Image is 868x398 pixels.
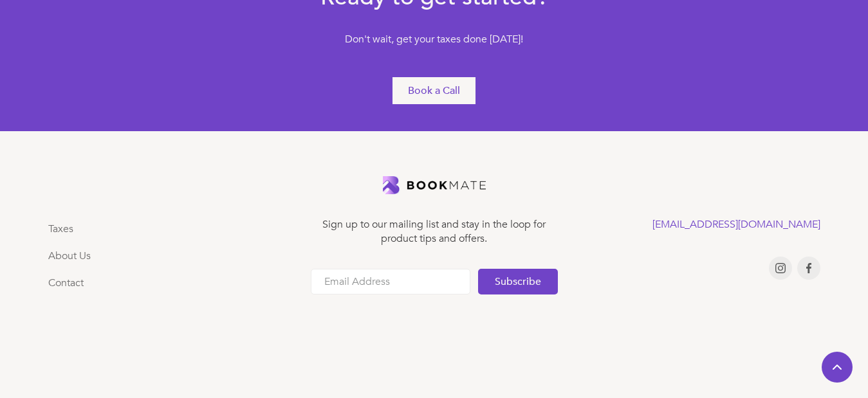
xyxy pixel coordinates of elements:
a: Taxes [48,222,73,236]
form: Email Form [311,269,558,294]
a: Book a Call [391,76,477,105]
div: Book a Call [408,84,460,98]
a: Contact [48,276,84,290]
div: Sign up to our mailing list and stay in the loop for product tips and offers. [311,217,558,246]
input: Email Address [311,269,470,294]
div: Don't wait, get your taxes done [DATE]! [272,32,597,53]
input: Subscribe [478,269,558,294]
a: About Us [48,249,91,263]
a: [EMAIL_ADDRESS][DOMAIN_NAME] [652,217,820,231]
